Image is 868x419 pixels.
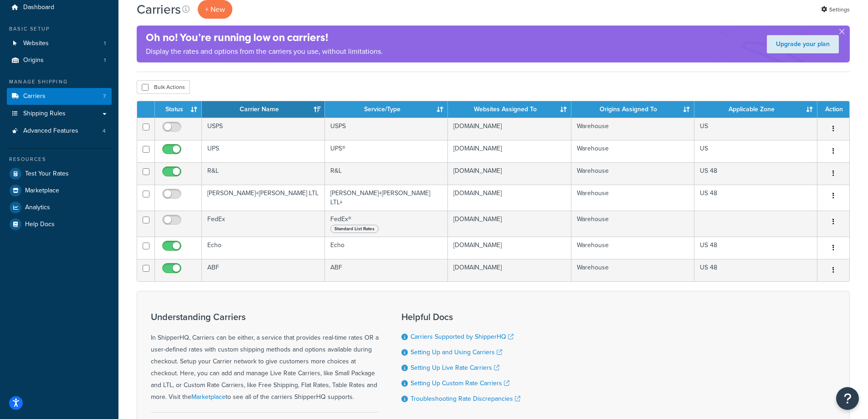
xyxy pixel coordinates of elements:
td: [DOMAIN_NAME] [448,140,571,162]
div: In ShipperHQ, Carriers can be either, a service that provides real-time rates OR a user-defined r... [151,312,379,403]
a: Carriers Supported by ShipperHQ [411,332,514,341]
span: Advanced Features [23,127,78,135]
td: Warehouse [571,237,694,259]
th: Websites Assigned To: activate to sort column ascending [448,101,571,118]
td: ABF [202,259,325,281]
span: 7 [103,93,106,100]
h4: Oh no! You’re running low on carriers! [146,30,383,45]
span: Help Docs [25,221,55,228]
td: R&L [202,162,325,185]
span: 1 [104,57,106,64]
div: Resources [7,155,112,163]
span: Carriers [23,93,46,100]
button: Open Resource Center [836,387,859,410]
p: Display the rates and options from the carriers you use, without limitations. [146,45,383,58]
span: 4 [103,127,106,135]
td: [DOMAIN_NAME] [448,162,571,185]
span: 1 [104,40,106,47]
h3: Helpful Docs [401,312,520,322]
td: [PERSON_NAME]+[PERSON_NAME] LTL+ [325,185,448,211]
a: Carriers 7 [7,88,112,105]
td: [DOMAIN_NAME] [448,211,571,237]
td: Warehouse [571,118,694,140]
h1: Carriers [137,0,181,18]
a: Troubleshooting Rate Discrepancies [411,394,520,403]
th: Carrier Name: activate to sort column ascending [202,101,325,118]
td: FedEx® [325,211,448,237]
a: Advanced Features 4 [7,123,112,140]
span: Shipping Rules [23,110,66,118]
td: [DOMAIN_NAME] [448,118,571,140]
li: Advanced Features [7,123,112,140]
a: Setting Up and Using Carriers [411,347,502,357]
td: ABF [325,259,448,281]
span: Dashboard [23,4,54,11]
a: Upgrade your plan [767,35,839,53]
td: UPS [202,140,325,162]
a: Analytics [7,199,112,216]
li: Websites [7,35,112,52]
td: [DOMAIN_NAME] [448,185,571,211]
td: UPS® [325,140,448,162]
a: Shipping Rules [7,105,112,122]
td: US 48 [694,259,817,281]
div: Basic Setup [7,25,112,33]
a: Marketplace [7,182,112,199]
button: Bulk Actions [137,80,190,94]
td: US 48 [694,162,817,185]
span: Standard List Rates [330,225,379,233]
th: Service/Type: activate to sort column ascending [325,101,448,118]
span: Test Your Rates [25,170,69,178]
span: Websites [23,40,49,47]
th: Action [817,101,849,118]
a: Marketplace [191,392,226,402]
td: Echo [202,237,325,259]
div: Manage Shipping [7,78,112,86]
a: Settings [821,3,850,16]
td: R&L [325,162,448,185]
th: Origins Assigned To: activate to sort column ascending [571,101,694,118]
a: Setting Up Live Rate Carriers [411,363,499,372]
a: Setting Up Custom Rate Carriers [411,378,509,388]
td: US [694,140,817,162]
span: Analytics [25,204,50,212]
td: Echo [325,237,448,259]
span: Origins [23,57,44,64]
td: US [694,118,817,140]
a: Origins 1 [7,52,112,69]
td: Warehouse [571,211,694,237]
th: Applicable Zone: activate to sort column ascending [694,101,817,118]
span: Marketplace [25,187,59,195]
td: USPS [202,118,325,140]
td: US 48 [694,237,817,259]
td: Warehouse [571,185,694,211]
td: Warehouse [571,162,694,185]
td: Warehouse [571,140,694,162]
td: [DOMAIN_NAME] [448,237,571,259]
td: FedEx [202,211,325,237]
td: [DOMAIN_NAME] [448,259,571,281]
td: Warehouse [571,259,694,281]
td: USPS [325,118,448,140]
li: Origins [7,52,112,69]
li: Carriers [7,88,112,105]
td: [PERSON_NAME]+[PERSON_NAME] LTL [202,185,325,211]
a: Test Your Rates [7,166,112,182]
h3: Understanding Carriers [151,312,379,322]
td: US 48 [694,185,817,211]
a: Websites 1 [7,35,112,52]
th: Status: activate to sort column ascending [155,101,202,118]
a: Help Docs [7,216,112,233]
